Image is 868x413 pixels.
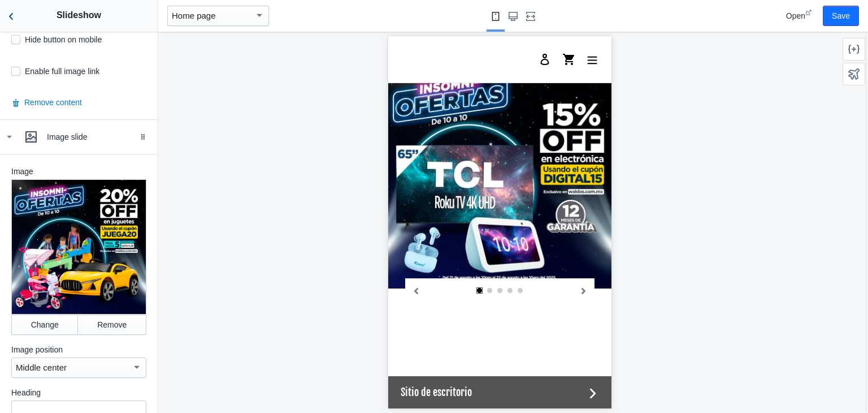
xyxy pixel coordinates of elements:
[119,252,125,257] a: Select slide 4
[184,242,206,266] button: Siguiente diapositiva
[12,3,52,43] a: image
[12,349,196,364] span: Sitio de escritorio
[129,252,135,257] a: Select slide 5
[89,252,94,257] a: Select slide 1
[99,252,105,257] a: Select slide 2
[16,363,67,372] mat-select-trigger: Middle center
[172,11,216,20] mat-select-trigger: Home page
[109,252,115,257] a: Select slide 3
[11,166,146,177] label: Image
[78,315,146,335] button: Remove
[11,34,102,45] label: Hide button on mobile
[11,315,78,335] button: Change
[11,387,146,398] label: Heading
[17,242,40,266] button: Anterior diapositiva
[192,12,216,35] button: Menú
[11,344,146,355] label: Image position
[11,97,82,108] button: Remove content
[786,11,805,20] span: Open
[11,66,99,77] label: Enable full image link
[47,131,149,143] div: Image slide
[823,6,859,26] button: Save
